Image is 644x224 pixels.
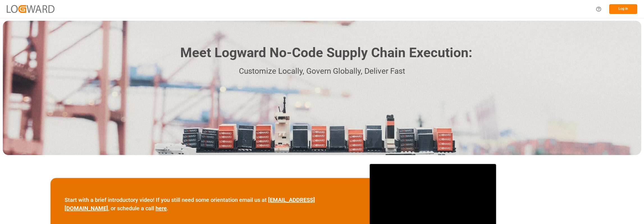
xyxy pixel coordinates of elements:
p: Customize Locally, Govern Globally, Deliver Fast [172,65,472,78]
p: Start with a brief introductory video! If you still need some orientation email us at , or schedu... [65,196,356,213]
img: Logward_new_orange.png [7,5,54,13]
button: Log In [609,4,637,14]
button: Help Center [592,3,605,15]
a: here [156,205,167,212]
h1: Meet Logward No-Code Supply Chain Execution: [180,43,472,63]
